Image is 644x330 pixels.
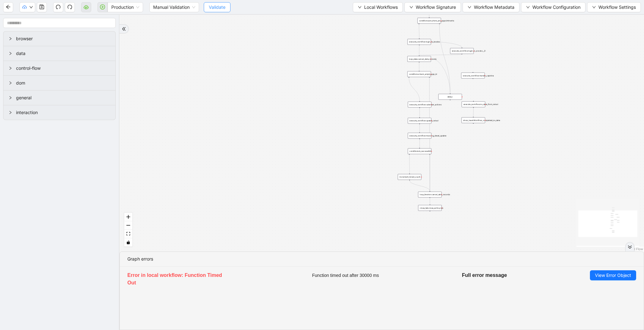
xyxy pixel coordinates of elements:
span: Function timed out after 30000 ms [312,272,379,279]
div: execute_workflow:login_to_zocdoc__0 [450,48,474,54]
span: interaction [16,109,110,116]
g: Edge from conditions:check_empty_app_id to execute_workflow:calendar_actions [409,78,419,101]
span: browser [16,35,110,42]
button: zoom out [124,221,132,230]
span: Manual Validation [153,3,195,12]
div: delay:plus-circle [438,94,462,100]
div: conditions:is_successfull [408,148,431,154]
div: close_tab:close_active_tabplus-circle [418,205,442,211]
span: double-right [122,27,126,31]
span: plus-circle [428,213,432,217]
span: data [16,50,110,57]
div: browser [3,31,115,46]
g: Edge from execute_workflow:login_to_zocdoc to execute_workflow:login_to_zocdoc__0 [432,42,462,47]
div: execute_workflow:tracking_sheet_update [408,133,431,139]
button: save [37,2,47,12]
h5: Error in local workflow: Function Timed Out [127,272,229,287]
span: double-right [628,245,632,249]
span: right [8,52,12,55]
span: down [592,5,596,9]
div: show_toast:Workflow_completed_no_dataplus-circle [462,117,485,123]
button: downWorkflow Configuration [521,2,586,12]
span: undo [56,4,61,9]
div: execute_workflow:calendar_actions [408,102,431,107]
span: Workflow Settings [598,4,636,11]
div: loop_iterator:cancel_data_records [418,192,442,198]
span: cloud-server [84,4,89,9]
span: down [526,5,530,9]
span: plus-circle [471,125,475,129]
button: zoom in [124,213,132,221]
button: redo [65,2,75,12]
span: right [8,81,12,85]
div: Graph errors [127,256,636,262]
span: plus-circle [471,81,475,85]
div: execute_workflow:update_retool [408,118,431,124]
span: down [29,5,33,9]
button: downWorkflow Settings [587,2,641,12]
div: conditions:are_there_any_appointments [417,18,441,24]
div: execute_workflow:handle_captcha [461,73,485,79]
div: conditions:check_empty_app_id [407,71,431,77]
span: Production [111,3,139,12]
div: show_toast:Workflow_completed_no_data [462,117,485,123]
g: Edge from conditions:are_there_any_appointments to delay: [439,24,450,93]
div: interaction [3,105,115,120]
span: right [8,111,12,114]
div: loop_data:cancel_data_records [407,56,431,62]
div: close_tab:close_active_tab [418,205,442,211]
button: toggle interactivity [124,238,132,247]
span: Validate [209,4,225,11]
button: cloud-server [81,2,91,12]
g: Edge from execute_workflow:login_to_zocdoc__0 to loop_data:cancel_data_records [419,54,462,55]
div: increment_ticket_count: [398,174,421,180]
a: React Flow attribution [627,247,643,251]
span: general [16,94,110,101]
span: save [39,4,44,9]
span: right [8,96,12,100]
span: Local Workflows [364,4,398,11]
span: down [468,5,471,9]
div: control-flow [3,61,115,75]
h5: Full error message [462,272,507,279]
div: execute_workflow:login_to_zocdoc [408,39,431,45]
div: dom [3,76,115,90]
g: Edge from conditions:check_empty_app_id to loop_iterator:cancel_data_records [429,78,430,191]
button: arrow-left [3,2,13,12]
button: undo [53,2,63,12]
button: downLocal Workflows [353,2,403,12]
span: down [358,5,362,9]
button: cloud-uploaddown [19,2,35,12]
span: cloud-upload [22,5,27,9]
g: Edge from increment_ticket_count: to loop_iterator:cancel_data_records [409,180,430,191]
div: general [3,91,115,105]
button: downWorkflow Metadata [463,2,519,12]
span: right [8,37,12,41]
span: View Error Object [595,272,631,279]
button: downWorkflow Signature [404,2,461,12]
span: down [409,5,413,9]
button: View Error Object [590,270,636,280]
button: Validate [204,2,230,12]
div: execute_workflow:handle_captchaplus-circle [461,73,485,79]
span: redo [67,4,72,9]
span: control-flow [16,65,110,72]
div: data [3,46,115,61]
span: right [8,66,12,70]
span: arrow-left [6,4,11,9]
span: Workflow Metadata [474,4,514,11]
span: dom [16,80,110,86]
span: Workflow Signature [416,4,456,11]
